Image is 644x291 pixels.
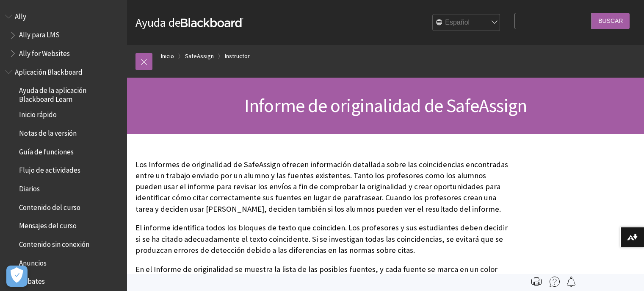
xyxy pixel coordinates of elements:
p: El informe identifica todos los bloques de texto que coinciden. Los profesores y sus estudiantes ... [135,222,510,256]
span: Ayuda de la aplicación Blackboard Learn [19,84,121,104]
p: En el Informe de originalidad se muestra la lista de las posibles fuentes, y cada fuente se marca... [135,264,510,286]
p: Los Informes de originalidad de SafeAssign ofrecen información detallada sobre las coincidencias ... [135,159,510,215]
span: Mensajes del curso [19,219,77,230]
span: Aplicación Blackboard [15,65,83,76]
span: Contenido del curso [19,200,80,212]
span: Ally [15,9,26,21]
img: Follow this page [566,277,576,287]
button: Abrir preferencias [6,266,28,287]
a: Inicio [161,51,174,62]
span: Guía de funciones [19,145,74,156]
select: Site Language Selector [433,14,500,31]
span: Contenido sin conexión [19,237,89,249]
strong: Blackboard [181,18,243,27]
nav: Book outline for Anthology Ally Help [5,9,122,61]
input: Buscar [591,13,630,29]
a: Ayuda deBlackboard [135,15,243,30]
span: Ally for Websites [19,46,70,58]
span: Inicio rápido [19,108,57,119]
span: Anuncios [19,256,47,267]
span: Debates [19,274,45,286]
span: Notas de la versión [19,126,77,137]
span: Diarios [19,182,40,193]
a: SafeAssign [185,51,214,62]
img: More help [550,277,560,287]
span: Flujo de actividades [19,163,80,175]
img: Print [531,277,542,287]
span: Ally para LMS [19,28,60,39]
a: Instructor [225,51,250,62]
span: Informe de originalidad de SafeAssign [244,94,527,117]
